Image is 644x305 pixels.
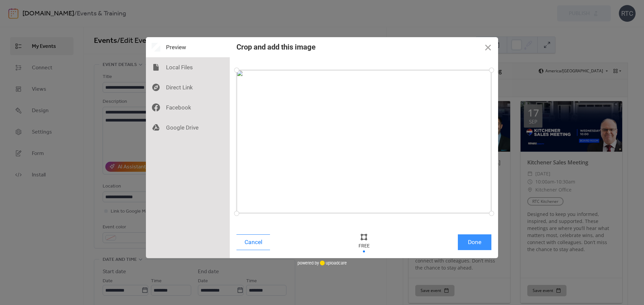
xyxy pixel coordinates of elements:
[298,258,347,268] div: powered by
[146,118,230,138] div: Google Drive
[146,37,230,57] div: Preview
[146,97,230,118] div: Facebook
[458,234,491,250] button: Done
[236,234,270,250] button: Cancel
[146,77,230,97] div: Direct Link
[478,37,498,57] button: Close
[319,260,347,265] a: uploadcare
[146,57,230,77] div: Local Files
[236,43,316,51] div: Crop and add this image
